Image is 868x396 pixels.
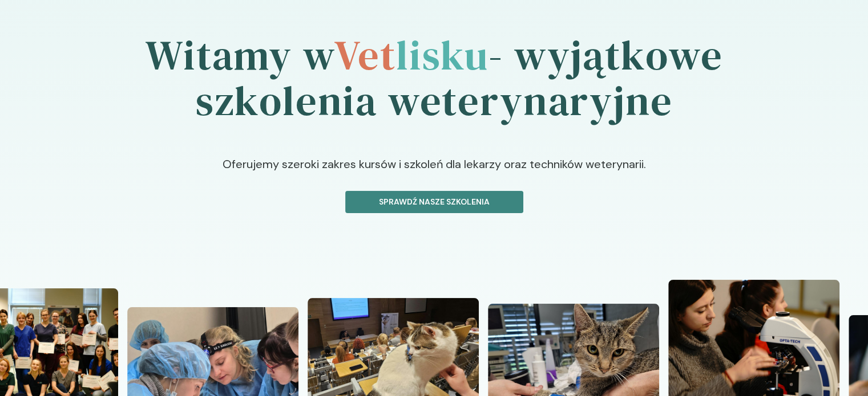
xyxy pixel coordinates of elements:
span: lisku [396,27,488,83]
p: Oferujemy szeroki zakres kursów i szkoleń dla lekarzy oraz techników weterynarii. [145,156,724,191]
p: Sprawdź nasze szkolenia [355,196,514,208]
button: Sprawdź nasze szkolenia [345,191,523,213]
h1: Witamy w - wyjątkowe szkolenia weterynaryjne [69,1,800,156]
span: Vet [334,27,396,83]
